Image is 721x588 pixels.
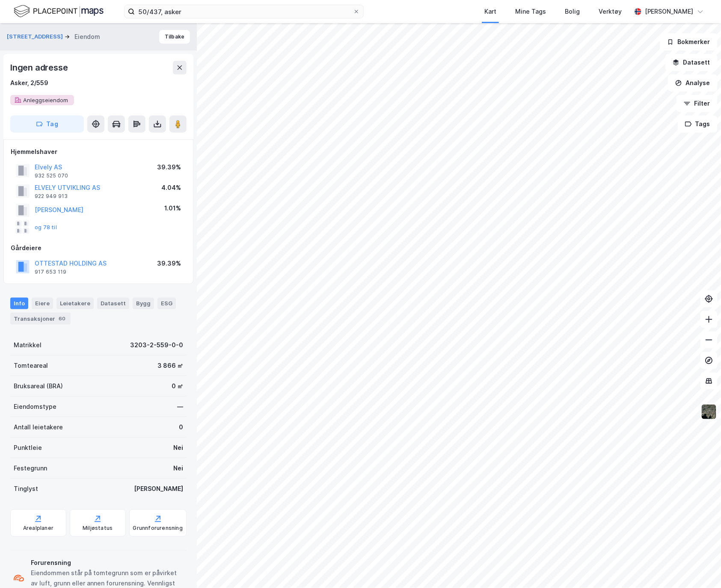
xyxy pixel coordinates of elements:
[35,172,68,179] div: 932 525 070
[565,6,580,17] div: Bolig
[83,525,113,532] div: Miljøstatus
[157,162,181,172] div: 39.39%
[35,269,66,275] div: 917 653 119
[35,193,68,200] div: 922 949 913
[161,183,181,193] div: 4.04%
[14,484,38,494] div: Tinglyst
[173,443,183,453] div: Nei
[157,258,181,269] div: 39.39%
[678,115,718,133] button: Tags
[10,313,71,325] div: Transaksjoner
[660,33,718,50] button: Bokmerker
[159,30,190,44] button: Tilbake
[484,6,496,17] div: Kart
[32,298,53,309] div: Eiere
[14,381,63,391] div: Bruksareal (BRA)
[678,547,721,588] iframe: Chat Widget
[701,404,717,420] img: 9k=
[665,54,718,71] button: Datasett
[676,95,718,112] button: Filter
[130,340,183,350] div: 3203-2-559-0-0
[599,6,622,17] div: Verktøy
[23,525,53,532] div: Arealplaner
[56,298,94,309] div: Leietakere
[157,298,176,309] div: ESG
[179,422,183,432] div: 0
[172,381,183,391] div: 0 ㎡
[173,463,183,473] div: Nei
[57,314,67,323] div: 60
[133,525,183,532] div: Grunnforurensning
[164,203,181,213] div: 1.01%
[11,147,186,157] div: Hjemmelshaver
[134,484,183,494] div: [PERSON_NAME]
[14,340,42,350] div: Matrikkel
[31,558,183,568] div: Forurensning
[14,360,48,371] div: Tomteareal
[14,422,63,432] div: Antall leietakere
[10,78,48,88] div: Asker, 2/559
[14,4,104,19] img: logo.f888ab2527a4732fd821a326f86c7f29.svg
[10,115,84,133] button: Tag
[135,5,353,18] input: Søk på adresse, matrikkel, gårdeiere, leietakere eller personer
[97,298,129,309] div: Datasett
[668,74,718,92] button: Analyse
[10,298,28,309] div: Info
[14,463,47,473] div: Festegrunn
[133,298,154,309] div: Bygg
[515,6,546,17] div: Mine Tags
[157,360,183,371] div: 3 866 ㎡
[10,61,69,74] div: Ingen adresse
[177,402,183,412] div: —
[74,32,100,42] div: Eiendom
[14,443,42,453] div: Punktleie
[7,33,65,41] button: [STREET_ADDRESS]
[11,243,186,253] div: Gårdeiere
[645,6,694,17] div: [PERSON_NAME]
[14,402,56,412] div: Eiendomstype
